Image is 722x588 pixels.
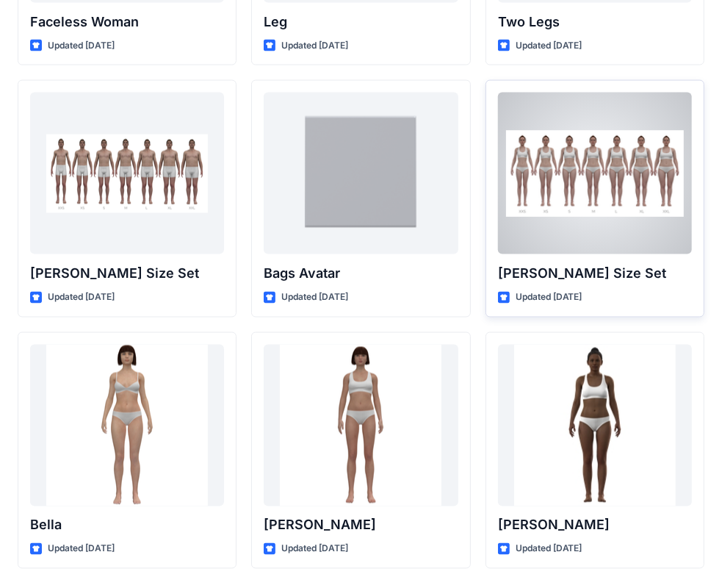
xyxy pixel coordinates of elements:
p: Two Legs [498,12,692,32]
p: Updated [DATE] [48,542,115,557]
p: Updated [DATE] [48,290,115,305]
p: Leg [264,12,458,32]
p: Updated [DATE] [281,290,348,305]
p: Updated [DATE] [281,38,348,54]
p: Updated [DATE] [516,542,582,557]
a: Olivia Size Set [498,93,692,254]
p: Bags Avatar [264,263,458,284]
a: Gabrielle [498,345,692,506]
p: Updated [DATE] [281,542,348,557]
p: [PERSON_NAME] Size Set [498,263,692,284]
p: Faceless Woman [30,12,224,32]
a: Emma [264,345,458,506]
p: [PERSON_NAME] [498,515,692,536]
a: Bella [30,345,224,506]
p: Updated [DATE] [516,290,582,305]
p: Updated [DATE] [516,38,582,54]
p: [PERSON_NAME] [264,515,458,536]
a: Oliver Size Set [30,93,224,254]
a: Bags Avatar [264,93,458,254]
p: [PERSON_NAME] Size Set [30,263,224,284]
p: Updated [DATE] [48,38,115,54]
p: Bella [30,515,224,536]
